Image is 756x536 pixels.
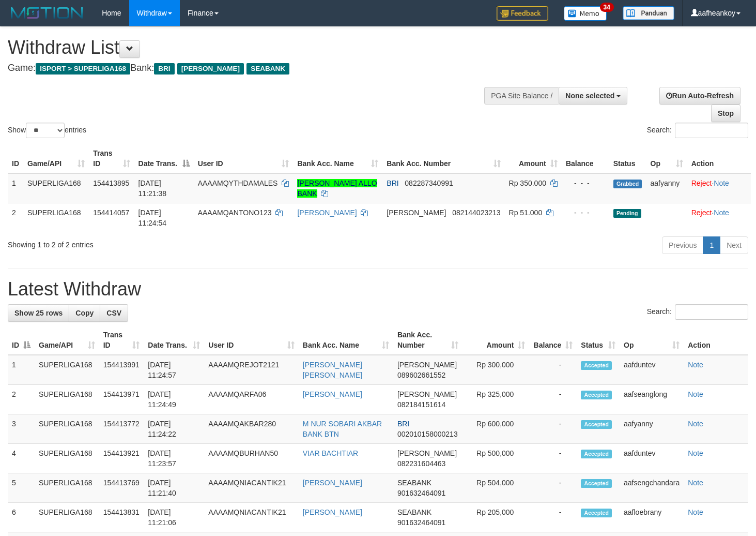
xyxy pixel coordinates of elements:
img: MOTION_logo.png [8,5,86,21]
td: 154413831 [99,503,144,532]
span: AAAAMQYTHDAMALES [198,179,278,187]
td: SUPERLIGA168 [35,414,99,444]
td: SUPERLIGA168 [23,203,89,232]
td: AAAAMQREJOT2121 [204,355,298,385]
th: Op: activate to sort column ascending [620,325,684,355]
a: [PERSON_NAME] [303,390,362,398]
span: None selected [565,92,614,100]
td: aafsengchandara [620,473,684,503]
th: Bank Acc. Number: activate to sort column ascending [393,325,462,355]
span: ISPORT > SUPERLIGA168 [36,63,130,75]
td: 2 [8,385,35,414]
th: Game/API: activate to sort column ascending [35,325,99,355]
th: Op: activate to sort column ascending [646,144,687,173]
h1: Withdraw List [8,37,493,58]
td: 154413921 [99,444,144,473]
span: CSV [106,309,121,317]
td: SUPERLIGA168 [23,173,89,203]
td: AAAAMQARFA06 [204,385,298,414]
img: Button%20Memo.svg [564,6,607,21]
a: Reject [691,209,712,217]
a: [PERSON_NAME] [303,508,362,516]
span: SEABANK [397,508,431,516]
td: [DATE] 11:24:22 [144,414,204,444]
span: [PERSON_NAME] [177,63,244,75]
th: Balance [562,144,609,173]
td: SUPERLIGA168 [35,355,99,385]
a: [PERSON_NAME] [297,209,357,217]
span: [DATE] 11:24:54 [138,209,167,227]
a: Note [688,449,703,457]
span: BRI [154,63,174,75]
td: 154413971 [99,385,144,414]
span: Accepted [581,479,612,488]
label: Search: [647,304,748,320]
span: Copy 082184151614 to clipboard [397,400,445,409]
h4: Game: Bank: [8,63,493,73]
span: Rp 51.000 [509,209,543,217]
label: Show entries [8,123,86,138]
span: BRI [397,420,409,428]
td: aafyanny [646,173,687,203]
td: aafyanny [620,414,684,444]
a: VIAR BACHTIAR [303,449,358,457]
td: · [687,203,751,232]
th: Bank Acc. Number: activate to sort column ascending [382,144,504,173]
td: - [529,355,577,385]
span: [PERSON_NAME] [397,390,457,398]
td: · [687,173,751,203]
td: - [529,444,577,473]
span: [PERSON_NAME] [397,449,457,457]
span: Pending [613,209,641,218]
span: Copy 082144023213 to clipboard [452,209,500,217]
th: Game/API: activate to sort column ascending [23,144,89,173]
a: Note [714,209,729,217]
th: Date Trans.: activate to sort column descending [134,144,194,173]
th: User ID: activate to sort column ascending [194,144,294,173]
td: 154413769 [99,473,144,503]
td: AAAAMQBURHAN50 [204,444,298,473]
select: Showentries [26,123,65,138]
a: Show 25 rows [8,304,69,322]
td: 154413772 [99,414,144,444]
a: 1 [703,236,720,254]
div: - - - [566,207,605,218]
td: 4 [8,444,35,473]
td: 154413991 [99,355,144,385]
div: - - - [566,178,605,188]
td: Rp 500,000 [462,444,529,473]
a: Copy [69,304,100,322]
td: - [529,385,577,414]
td: 3 [8,414,35,444]
label: Search: [647,123,748,138]
span: Accepted [581,450,612,458]
td: Rp 325,000 [462,385,529,414]
a: Note [688,508,703,516]
button: None selected [559,87,627,105]
td: aafseanglong [620,385,684,414]
td: [DATE] 11:23:57 [144,444,204,473]
span: Accepted [581,361,612,370]
span: [DATE] 11:21:38 [138,179,167,198]
span: Copy 082231604463 to clipboard [397,459,445,468]
a: [PERSON_NAME] ALLO BANK [297,179,377,198]
span: Copy 082287340991 to clipboard [405,179,453,187]
a: Next [720,236,748,254]
span: Copy 089602661552 to clipboard [397,371,445,379]
td: aafduntev [620,444,684,473]
th: Action [687,144,751,173]
span: 34 [600,3,614,12]
td: - [529,503,577,532]
input: Search: [675,123,748,138]
td: AAAAMQNIACANTIK21 [204,473,298,503]
td: AAAAMQAKBAR280 [204,414,298,444]
th: Amount: activate to sort column ascending [462,325,529,355]
td: aafduntev [620,355,684,385]
td: Rp 205,000 [462,503,529,532]
th: ID [8,144,23,173]
td: Rp 504,000 [462,473,529,503]
th: Status [609,144,646,173]
img: panduan.png [623,6,674,20]
td: - [529,473,577,503]
th: Balance: activate to sort column ascending [529,325,577,355]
